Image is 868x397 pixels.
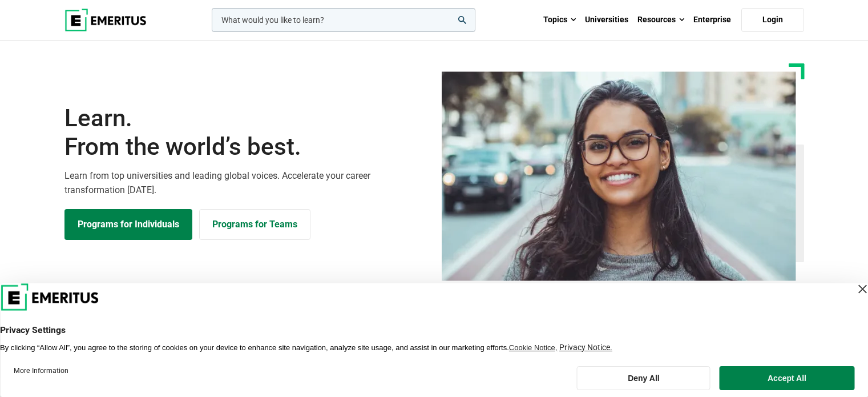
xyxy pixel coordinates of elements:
h1: Learn. [64,104,427,162]
input: woocommerce-product-search-field-0 [212,8,475,32]
a: Login [741,8,804,32]
img: Learn from the world's best [442,71,796,281]
a: Explore Programs [64,209,192,240]
p: Learn from top universities and leading global voices. Accelerate your career transformation [DATE]. [64,169,427,198]
a: Explore for Business [199,209,310,240]
span: From the world’s best. [64,133,427,161]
